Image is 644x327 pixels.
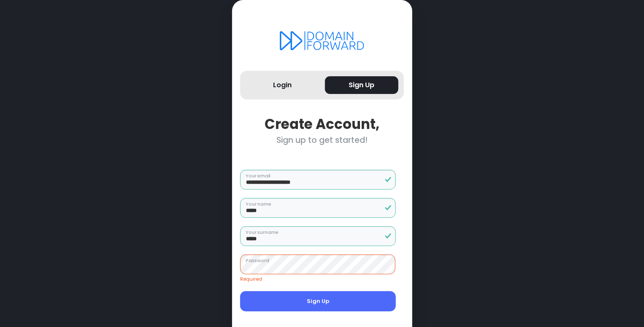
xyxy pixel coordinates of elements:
[240,291,396,311] button: Sign Up
[240,116,404,132] div: Create Account,
[246,76,319,94] button: Login
[325,76,399,94] button: Sign Up
[240,135,404,145] div: Sign up to get started!
[240,276,396,283] div: Required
